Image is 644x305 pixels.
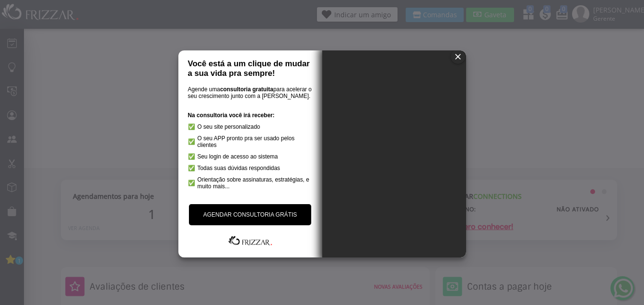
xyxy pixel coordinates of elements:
[188,59,313,78] h1: Você está a um clique de mudar a sua vida pra sempre!
[188,153,313,160] li: Seu login de acesso ao sistema
[188,165,313,171] li: Todas suas dúvidas respondidas
[188,112,275,119] strong: Na consultoria você irá receber:
[220,86,273,93] strong: consultoria gratuita
[188,135,313,148] li: O seu APP pronto pra ser usado pelos clientes
[188,123,313,130] li: O seu site personalizado
[188,176,313,190] li: Orientação sobre assinaturas, estratégias, e muito mais...
[451,49,465,64] button: ui-button
[189,204,312,225] a: AGENDAR CONSULTORIA GRÁTIS
[226,235,274,246] img: Frizzar
[188,86,313,99] p: Agende uma para acelerar o seu crescimento junto com a [PERSON_NAME].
